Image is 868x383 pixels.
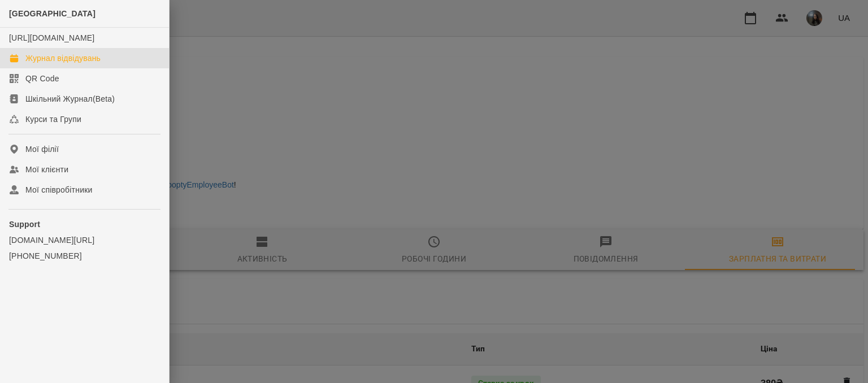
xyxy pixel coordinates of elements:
[25,184,93,195] div: Мої співробітники
[9,234,160,246] a: [DOMAIN_NAME][URL]
[9,250,160,262] a: [PHONE_NUMBER]
[25,53,101,64] div: Журнал відвідувань
[25,143,59,155] div: Мої філії
[9,219,160,230] p: Support
[25,93,115,105] div: Шкільний Журнал(Beta)
[9,9,96,18] span: [GEOGRAPHIC_DATA]
[25,164,68,175] div: Мої клієнти
[25,73,59,84] div: QR Code
[9,33,94,42] a: [URL][DOMAIN_NAME]
[25,114,81,125] div: Курси та Групи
